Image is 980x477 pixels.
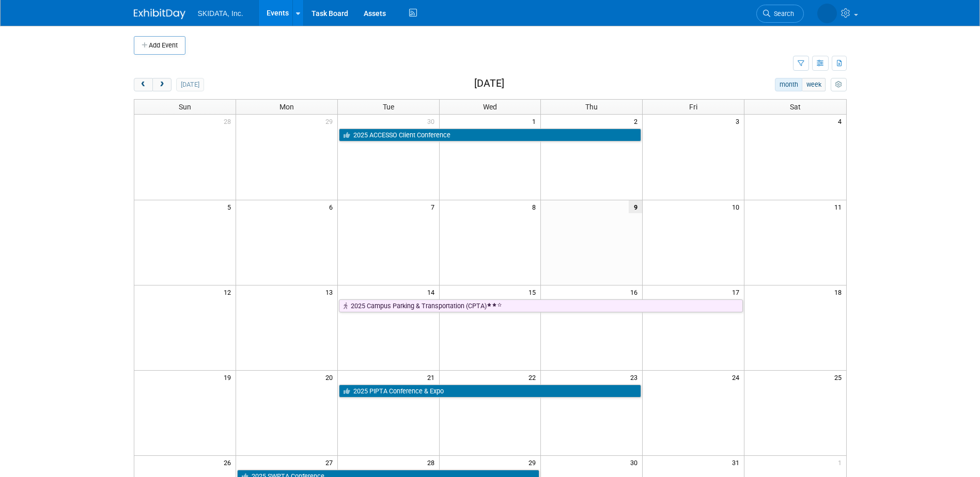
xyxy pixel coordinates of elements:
[426,115,439,128] span: 30
[223,115,236,128] span: 28
[483,103,497,111] span: Wed
[324,456,337,469] span: 27
[629,200,642,213] span: 9
[426,456,439,469] span: 28
[731,200,744,213] span: 10
[324,115,337,128] span: 29
[426,285,439,298] span: 14
[328,200,337,213] span: 6
[426,371,439,384] span: 21
[689,103,697,111] span: Fri
[731,456,744,469] span: 31
[833,371,846,384] span: 25
[837,115,846,128] span: 4
[629,456,642,469] span: 30
[735,115,744,128] span: 3
[383,103,394,111] span: Tue
[756,5,804,23] a: Search
[279,103,294,111] span: Mon
[790,103,801,111] span: Sat
[731,371,744,384] span: 24
[339,299,743,313] a: 2025 Campus Parking & Transportation (CPTA)
[324,285,337,298] span: 13
[770,10,794,18] span: Search
[324,371,337,384] span: 20
[585,103,598,111] span: Thu
[474,78,504,89] h2: [DATE]
[198,9,243,18] span: SKIDATA, Inc.
[223,456,236,469] span: 26
[633,115,642,128] span: 2
[817,4,837,23] img: Mary Beth McNair
[223,371,236,384] span: 19
[430,200,439,213] span: 7
[531,115,540,128] span: 1
[831,78,846,91] button: myCustomButton
[176,78,204,91] button: [DATE]
[731,285,744,298] span: 17
[134,9,185,19] img: ExhibitDay
[339,385,642,398] a: 2025 PIPTA Conference & Expo
[802,78,826,91] button: week
[835,82,842,88] i: Personalize Calendar
[629,285,642,298] span: 16
[833,285,846,298] span: 18
[775,78,802,91] button: month
[527,285,540,298] span: 15
[837,456,846,469] span: 1
[833,200,846,213] span: 11
[134,78,153,91] button: prev
[226,200,236,213] span: 5
[134,36,185,55] button: Add Event
[527,371,540,384] span: 22
[629,371,642,384] span: 23
[339,129,642,142] a: 2025 ACCESSO Client Conference
[531,200,540,213] span: 8
[223,285,236,298] span: 12
[527,456,540,469] span: 29
[152,78,172,91] button: next
[179,103,191,111] span: Sun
